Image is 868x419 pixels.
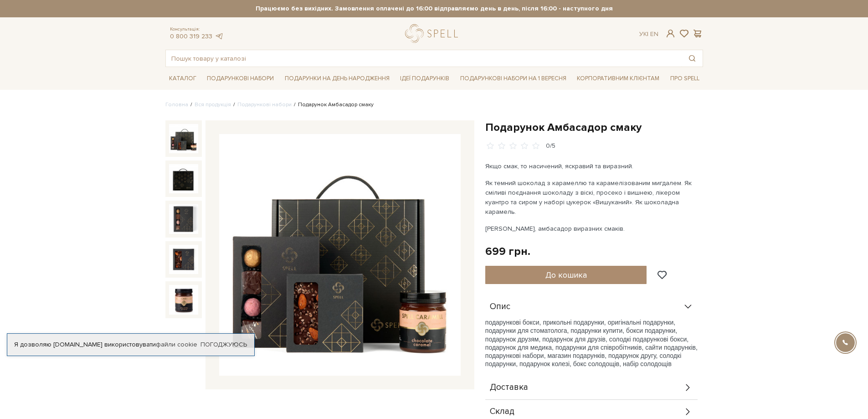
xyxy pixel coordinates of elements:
span: До кошика [545,270,587,280]
a: Подарункові набори на 1 Вересня [457,71,570,86]
span: Опис [490,303,510,311]
p: [PERSON_NAME], амбасадор виразних смаків. [485,224,699,233]
a: telegram [215,32,224,40]
p: Як темний шоколад з карамеллю та карамелізованим мигдалем. Як сміливі поєднання шоколаду з віскі,... [485,178,699,217]
a: Погоджуюсь [200,341,247,349]
img: Подарунок Амбасадор смаку [169,285,198,314]
a: Вся продукція [195,101,231,108]
span: Склад [490,408,514,416]
div: Я дозволяю [DOMAIN_NAME] використовувати [7,341,254,349]
a: файли cookie [156,341,197,348]
a: Подарункові набори [203,72,277,86]
a: Каталог [165,72,200,86]
img: Подарунок Амбасадор смаку [219,134,461,376]
img: Подарунок Амбасадор смаку [169,124,198,153]
input: Пошук товару у каталозі [166,50,682,67]
a: 0 800 319 233 [170,32,212,40]
span: | [647,30,648,38]
strong: Працюємо без вихідних. Замовлення оплачені до 16:00 відправляємо день в день, після 16:00 - насту... [165,5,703,13]
a: En [650,30,658,38]
div: Ук [639,30,658,38]
div: 699 грн. [485,244,530,259]
div: 0/5 [546,142,555,150]
a: logo [405,24,462,43]
img: Подарунок Амбасадор смаку [169,245,198,274]
span: подарункові бокси, прикольні подарунки, оригінальні подарунки, подарунки для стоматолога, подарун... [485,319,698,367]
a: Головна [165,101,188,108]
a: Подарунки на День народження [281,72,393,86]
a: Подарункові набори [237,101,292,108]
span: Консультація: [170,26,224,32]
h1: Подарунок Амбасадор смаку [485,120,703,134]
a: Ідеї подарунків [396,72,453,86]
p: Якщо смак, то насичений, яскравий та виразний. [485,161,699,171]
li: Подарунок Амбасадор смаку [292,101,374,109]
span: Доставка [490,383,528,392]
img: Подарунок Амбасадор смаку [169,164,198,193]
a: Про Spell [667,72,703,86]
button: До кошика [485,266,647,284]
img: Подарунок Амбасадор смаку [169,204,198,233]
a: Корпоративним клієнтам [573,71,663,86]
button: Пошук товару у каталозі [682,50,703,67]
